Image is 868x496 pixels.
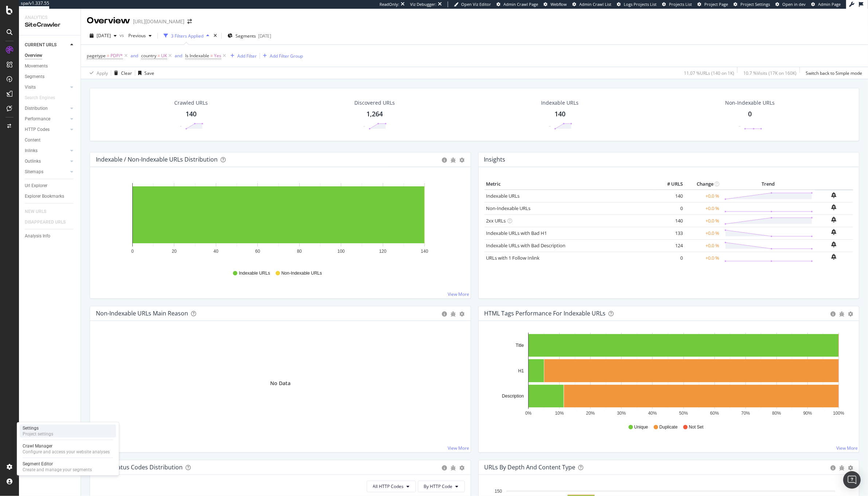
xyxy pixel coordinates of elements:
[806,70,862,76] div: Switch back to Simple mode
[25,168,68,176] a: Sitemaps
[25,168,43,176] div: Sitemaps
[144,70,154,76] div: Save
[186,109,196,119] div: 140
[460,311,465,317] div: gear
[96,179,461,263] div: A chart.
[125,30,155,42] button: Previous
[550,1,567,7] span: Webflow
[634,424,648,430] span: Unique
[23,467,92,473] div: Create and manage your segments
[25,136,40,144] div: Content
[803,67,862,79] button: Switch back to Simple mode
[839,311,844,317] div: bug
[25,126,50,133] div: HTTP Codes
[87,53,106,59] span: pagetype
[486,242,566,249] a: Indexable URLs with Bad Description
[25,232,50,240] div: Analysis Info
[107,53,109,59] span: =
[460,158,465,163] div: gear
[721,179,815,190] th: Trend
[141,53,156,59] span: country
[484,333,850,417] div: A chart.
[97,70,108,76] div: Apply
[839,465,844,470] div: bug
[214,249,219,254] text: 40
[25,52,75,59] a: Overview
[442,465,447,470] div: circle-info
[579,1,611,7] span: Admin Crawl List
[25,115,50,123] div: Performance
[25,182,47,190] div: Url Explorer
[656,214,685,227] td: 140
[87,15,130,27] div: Overview
[174,99,208,106] div: Crawled URLs
[185,53,209,59] span: Is Indexable
[555,411,564,416] text: 10%
[662,1,692,7] a: Projects List
[484,310,606,317] div: HTML Tags Performance for Indexable URLs
[832,192,837,198] div: bell-plus
[741,411,750,416] text: 70%
[187,19,192,24] div: arrow-right-arrow-left
[120,32,125,38] span: vs
[704,1,728,7] span: Project Page
[454,1,491,7] a: Open Viz Editor
[379,1,399,7] div: ReadOnly:
[366,109,383,119] div: 1,264
[803,411,812,416] text: 90%
[518,368,524,373] text: H1
[684,70,734,76] div: 11.07 % URLs ( 140 on 1K )
[25,158,41,165] div: Outlinks
[25,62,48,70] div: Movements
[379,249,386,254] text: 120
[448,445,470,451] a: View More
[486,255,540,261] a: URLs with 1 Follow Inlink
[656,190,685,202] td: 140
[410,1,436,7] div: Viz Debugger:
[648,411,657,416] text: 40%
[494,489,502,494] text: 150
[25,158,68,165] a: Outlinks
[227,51,257,60] button: Add Filter
[363,123,365,129] div: -
[157,53,160,59] span: =
[525,411,532,416] text: 0%
[25,52,42,59] div: Overview
[20,425,116,438] a: SettingsProject settings
[25,182,75,190] a: Url Explorer
[131,249,134,254] text: 0
[131,52,138,59] button: and
[836,445,858,451] a: View More
[832,254,837,260] div: bell-plus
[25,84,68,91] a: Visits
[133,18,184,25] div: [URL][DOMAIN_NAME]
[25,105,48,112] div: Distribution
[848,465,853,470] div: gear
[685,190,721,202] td: +0.0 %
[733,1,770,7] a: Project Settings
[843,471,861,489] div: Open Intercom Messenger
[367,481,416,492] button: All HTTP Codes
[484,179,656,190] th: Metric
[180,123,182,129] div: -
[685,214,721,227] td: +0.0 %
[25,105,68,112] a: Distribution
[25,232,75,240] a: Analysis Info
[171,33,203,39] div: 3 Filters Applied
[554,109,565,119] div: 140
[135,67,154,79] button: Save
[23,449,110,455] div: Configure and access your website analyses
[23,425,53,431] div: Settings
[373,483,404,489] span: All HTTP Codes
[811,1,841,7] a: Admin Page
[25,41,57,49] div: CURRENT URLS
[541,99,579,106] div: Indexable URLs
[656,252,685,264] td: 0
[486,205,531,212] a: Non-Indexable URLs
[544,1,567,7] a: Webflow
[775,1,806,7] a: Open in dev
[25,218,66,226] div: DISAPPEARED URLS
[772,411,781,416] text: 80%
[656,179,685,190] th: # URLS
[255,249,260,254] text: 60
